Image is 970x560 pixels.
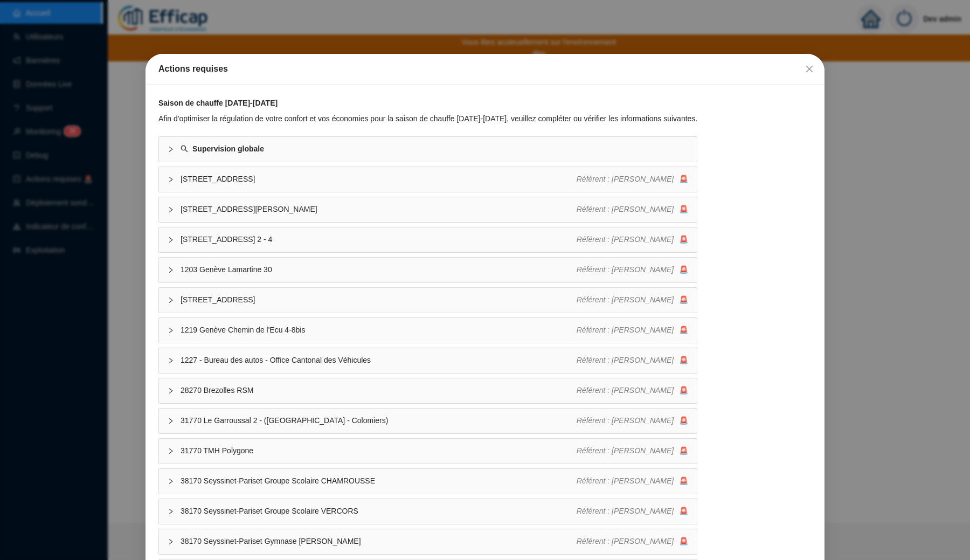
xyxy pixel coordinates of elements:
[159,197,697,222] div: [STREET_ADDRESS][PERSON_NAME]Référent : [PERSON_NAME]🚨
[577,265,674,274] span: Référent : [PERSON_NAME]
[159,258,697,282] div: 1203 Genève Lamartine 30Référent : [PERSON_NAME]🚨
[158,63,812,75] div: Actions requises
[168,388,174,394] span: collapsed
[577,326,674,334] span: Référent : [PERSON_NAME]
[577,386,674,395] span: Référent : [PERSON_NAME]
[168,267,174,273] span: collapsed
[577,175,674,183] span: Référent : [PERSON_NAME]
[577,536,689,547] div: 🚨
[577,295,674,304] span: Référent : [PERSON_NAME]
[159,529,697,554] div: 38170 Seyssinet-Pariset Gymnase [PERSON_NAME]Référent : [PERSON_NAME]🚨
[577,475,689,487] div: 🚨
[181,174,577,185] span: [STREET_ADDRESS]
[168,297,174,303] span: collapsed
[159,288,697,313] div: [STREET_ADDRESS]Référent : [PERSON_NAME]🚨
[159,409,697,433] div: 31770 Le Garroussal 2 - ([GEOGRAPHIC_DATA] - Colomiers)Référent : [PERSON_NAME]🚨
[801,65,818,73] span: Fermer
[577,204,689,215] div: 🚨
[181,445,577,457] span: 31770 TMH Polygone
[805,65,814,73] span: close
[577,355,689,366] div: 🚨
[159,137,697,162] div: Supervision globale
[158,99,278,107] strong: Saison de chauffe [DATE]-[DATE]
[159,318,697,343] div: 1219 Genève Chemin de l'Ecu 4-8bisRéférent : [PERSON_NAME]🚨
[577,507,674,515] span: Référent : [PERSON_NAME]
[181,264,577,275] span: 1203 Genève Lamartine 30
[181,475,577,487] span: 38170 Seyssinet-Pariset Groupe Scolaire CHAMROUSSE
[168,327,174,334] span: collapsed
[577,324,689,336] div: 🚨
[159,167,697,192] div: [STREET_ADDRESS]Référent : [PERSON_NAME]🚨
[159,499,697,524] div: 38170 Seyssinet-Pariset Groupe Scolaire VERCORSRéférent : [PERSON_NAME]🚨
[168,176,174,183] span: collapsed
[181,204,577,215] span: [STREET_ADDRESS][PERSON_NAME]
[168,146,174,153] span: collapsed
[159,227,697,252] div: [STREET_ADDRESS] 2 - 4Référent : [PERSON_NAME]🚨
[181,506,577,517] span: 38170 Seyssinet-Pariset Groupe Scolaire VERCORS
[158,113,697,125] div: Afin d'optimiser la régulation de votre confort et vos économies pour la saison de chauffe [DATE]...
[801,60,818,78] button: Close
[577,264,689,275] div: 🚨
[168,237,174,243] span: collapsed
[181,324,577,336] span: 1219 Genève Chemin de l'Ecu 4-8bis
[181,385,577,396] span: 28270 Brezolles RSM
[577,205,674,213] span: Référent : [PERSON_NAME]
[577,416,674,425] span: Référent : [PERSON_NAME]
[168,538,174,545] span: collapsed
[168,508,174,515] span: collapsed
[168,448,174,454] span: collapsed
[577,356,674,364] span: Référent : [PERSON_NAME]
[577,234,689,245] div: 🚨
[159,378,697,403] div: 28270 Brezolles RSMRéférent : [PERSON_NAME]🚨
[168,357,174,364] span: collapsed
[577,294,689,306] div: 🚨
[168,478,174,485] span: collapsed
[181,234,577,245] span: [STREET_ADDRESS] 2 - 4
[181,294,577,306] span: [STREET_ADDRESS]
[577,415,689,426] div: 🚨
[181,415,577,426] span: 31770 Le Garroussal 2 - ([GEOGRAPHIC_DATA] - Colomiers)
[577,537,674,545] span: Référent : [PERSON_NAME]
[181,355,577,366] span: 1227 - Bureau des autos - Office Cantonal des Véhicules
[159,439,697,464] div: 31770 TMH PolygoneRéférent : [PERSON_NAME]🚨
[192,144,264,153] strong: Supervision globale
[577,385,689,396] div: 🚨
[181,536,577,547] span: 38170 Seyssinet-Pariset Gymnase [PERSON_NAME]
[181,145,188,153] span: search
[159,469,697,494] div: 38170 Seyssinet-Pariset Groupe Scolaire CHAMROUSSERéférent : [PERSON_NAME]🚨
[577,174,689,185] div: 🚨
[577,235,674,244] span: Référent : [PERSON_NAME]
[577,506,689,517] div: 🚨
[577,445,689,457] div: 🚨
[168,418,174,424] span: collapsed
[159,348,697,373] div: 1227 - Bureau des autos - Office Cantonal des VéhiculesRéférent : [PERSON_NAME]🚨
[577,446,674,455] span: Référent : [PERSON_NAME]
[168,206,174,213] span: collapsed
[577,476,674,485] span: Référent : [PERSON_NAME]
